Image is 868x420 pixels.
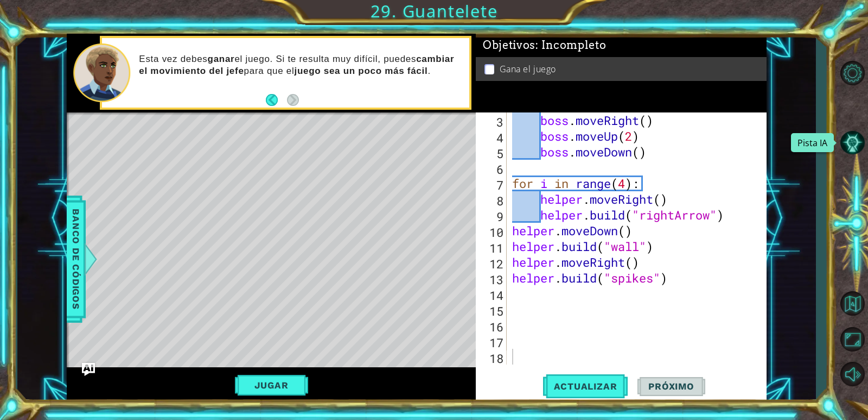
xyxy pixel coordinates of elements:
button: Back [266,94,287,106]
div: Pista IA [791,133,834,152]
div: 16 [478,319,507,335]
div: 8 [478,193,507,209]
button: Sonido apagado [837,359,868,390]
div: 4 [478,130,507,146]
div: 3 [478,114,507,130]
div: 13 [478,272,507,287]
div: 15 [478,303,507,319]
button: Maximizar navegador [837,324,868,355]
p: Gana el juego [500,63,556,75]
div: 10 [478,224,507,240]
span: Objetivos [483,39,607,52]
a: Volver al mapa [837,286,868,322]
div: 6 [478,161,507,177]
button: Jugar [235,375,308,396]
span: : Incompleto [535,39,606,52]
button: Next [287,94,299,106]
span: Actualizar [543,381,628,392]
span: Banco de códigos [67,203,85,315]
div: 7 [478,177,507,193]
span: Próximo [637,381,705,392]
button: Próximo [637,372,705,402]
div: 9 [478,209,507,224]
button: Ask AI [82,363,95,376]
div: 14 [478,287,507,303]
strong: cambiar el movimiento del jefe [139,54,454,76]
button: Volver al mapa [837,288,868,319]
button: Opciones de nivel [837,57,868,89]
div: 18 [478,350,507,366]
div: 17 [478,335,507,350]
div: 11 [478,240,507,256]
strong: juego sea un poco más fácil [294,66,427,76]
button: Actualizar [543,372,628,402]
p: Esta vez debes el juego. Si te resulta muy difícil, puedes para que el . [139,53,462,77]
div: 5 [478,146,507,161]
strong: ganar [208,54,235,64]
button: Pista IA [837,127,868,158]
div: 12 [478,256,507,272]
